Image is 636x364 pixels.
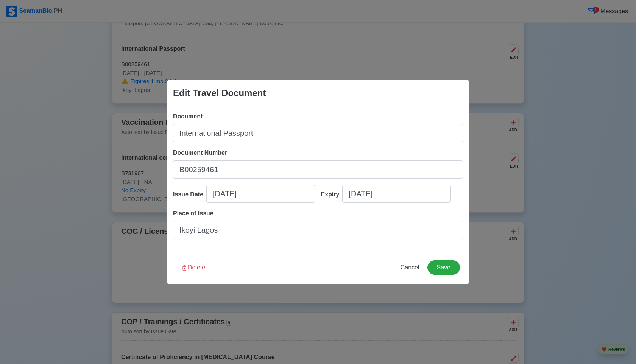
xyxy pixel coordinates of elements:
div: Edit Travel Document [173,86,266,100]
span: Place of Issue [173,210,214,216]
button: Delete [176,260,210,275]
input: Ex: P12345678B [173,160,463,179]
span: Document Number [173,149,227,156]
span: Cancel [401,264,419,271]
div: Expiry [321,190,343,199]
div: Issue Date [173,190,206,199]
span: Document [173,113,203,120]
button: Save [427,260,460,275]
button: Cancel [396,260,424,275]
input: Ex: Passport [173,124,463,142]
input: Ex: Cebu City [173,221,463,239]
